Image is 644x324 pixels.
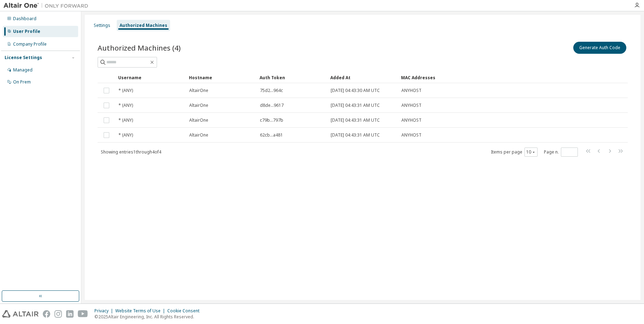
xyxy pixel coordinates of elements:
[573,42,626,54] button: Generate Auth Code
[331,88,380,93] span: [DATE] 04:43:30 AM UTC
[189,72,254,83] div: Hostname
[98,43,181,53] span: Authorized Machines (4)
[260,88,283,93] span: 75d2...964c
[330,72,395,83] div: Added At
[94,23,110,28] div: Settings
[118,72,183,83] div: Username
[491,147,538,157] span: Items per page
[189,88,208,93] span: AltairOne
[544,147,578,157] span: Page n.
[120,23,167,28] div: Authorized Machines
[2,310,39,318] img: altair_logo.svg
[401,132,422,138] span: ANYHOST
[118,103,133,108] span: * (ANY)
[260,132,283,138] span: 62cb...a481
[167,308,204,314] div: Cookie Consent
[118,88,133,93] span: * (ANY)
[115,308,167,314] div: Website Terms of Use
[401,103,422,108] span: ANYHOST
[331,103,380,108] span: [DATE] 04:43:31 AM UTC
[13,79,31,85] div: On Prem
[43,310,50,318] img: facebook.svg
[401,72,556,83] div: MAC Addresses
[401,117,422,123] span: ANYHOST
[118,132,133,138] span: * (ANY)
[13,29,40,34] div: User Profile
[331,117,380,123] span: [DATE] 04:43:31 AM UTC
[189,117,208,123] span: AltairOne
[260,103,284,108] span: d8de...9617
[101,149,161,155] span: Showing entries 1 through 4 of 4
[78,310,88,318] img: youtube.svg
[189,103,208,108] span: AltairOne
[5,55,42,60] div: License Settings
[526,149,536,155] button: 10
[13,16,36,22] div: Dashboard
[94,308,115,314] div: Privacy
[118,117,133,123] span: * (ANY)
[260,117,283,123] span: c79b...797b
[66,310,74,318] img: linkedin.svg
[189,132,208,138] span: AltairOne
[54,310,62,318] img: instagram.svg
[331,132,380,138] span: [DATE] 04:43:31 AM UTC
[4,2,92,9] img: Altair One
[13,67,33,73] div: Managed
[13,41,47,47] div: Company Profile
[401,88,422,93] span: ANYHOST
[94,314,204,320] p: © 2025 Altair Engineering, Inc. All Rights Reserved.
[260,72,325,83] div: Auth Token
